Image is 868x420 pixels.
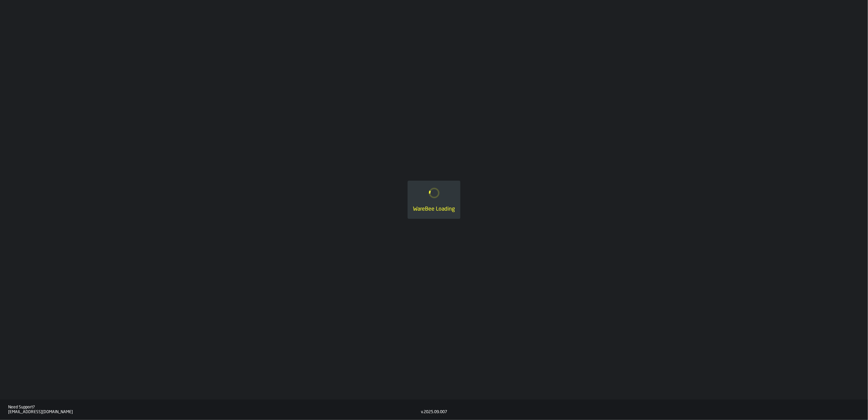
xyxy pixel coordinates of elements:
[421,410,424,415] div: v.
[8,405,421,415] a: Need Support?[EMAIL_ADDRESS][DOMAIN_NAME]
[413,205,455,213] div: WareBee Loading
[8,405,421,410] div: Need Support?
[424,410,447,415] div: 2025.09.007
[8,410,421,415] div: [EMAIL_ADDRESS][DOMAIN_NAME]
